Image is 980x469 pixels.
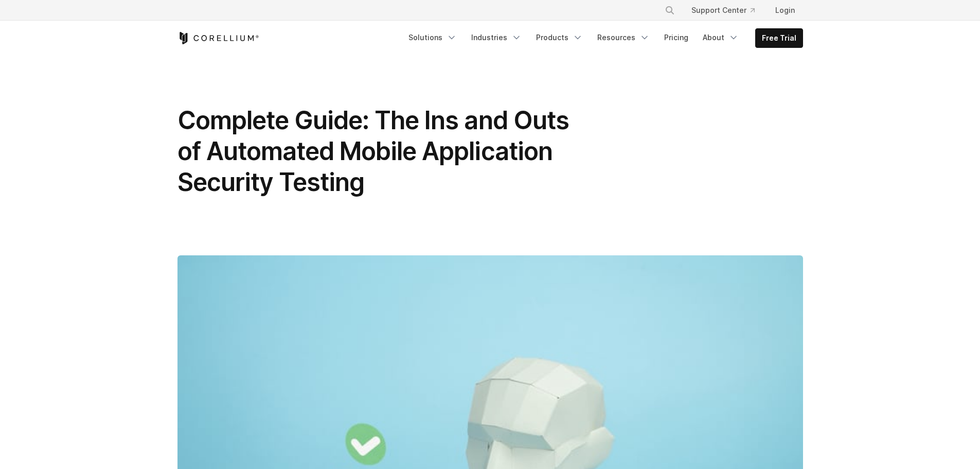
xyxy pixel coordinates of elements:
a: Support Center [683,1,763,20]
a: Solutions [402,28,463,47]
a: Login [767,1,803,20]
a: Pricing [658,28,694,47]
a: Products [530,28,589,47]
div: Navigation Menu [402,28,803,48]
div: Navigation Menu [652,1,803,20]
a: Resources [591,28,656,47]
a: Free Trial [756,29,803,47]
span: Complete Guide: The Ins and Outs of Automated Mobile Application Security Testing [177,105,569,197]
button: Search [661,1,679,20]
a: About [697,28,745,47]
a: Corellium Home [177,32,259,44]
a: Industries [465,28,528,47]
